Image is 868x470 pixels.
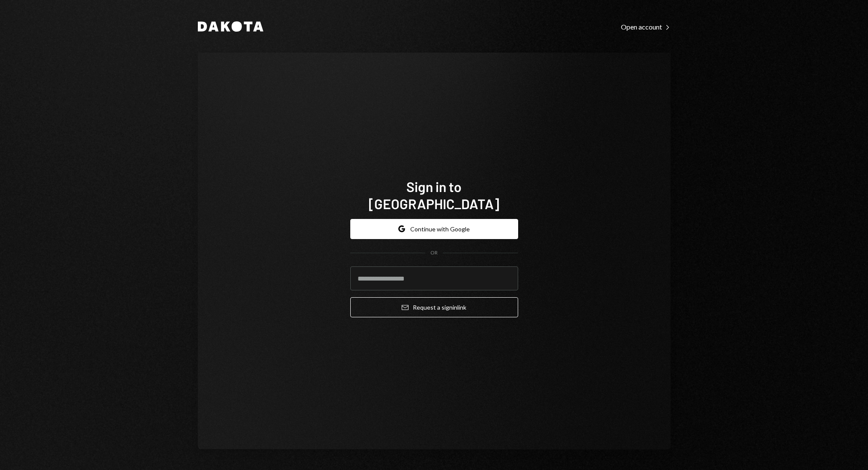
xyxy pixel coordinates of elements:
h1: Sign in to [GEOGRAPHIC_DATA] [350,178,518,212]
button: Request a signinlink [350,297,518,317]
div: OR [430,249,438,257]
div: Open account [621,23,671,31]
button: Continue with Google [350,219,518,239]
a: Open account [621,22,671,31]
